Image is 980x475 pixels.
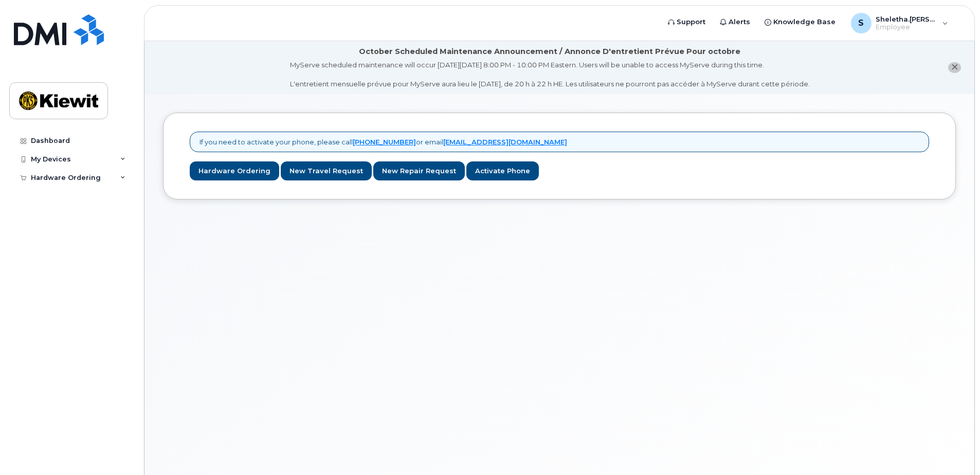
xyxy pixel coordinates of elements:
div: MyServe scheduled maintenance will occur [DATE][DATE] 8:00 PM - 10:00 PM Eastern. Users will be u... [290,60,810,89]
p: If you need to activate your phone, please call or email [199,137,567,147]
a: Hardware Ordering [190,161,279,180]
button: close notification [948,62,961,73]
a: Activate Phone [466,161,539,180]
a: [EMAIL_ADDRESS][DOMAIN_NAME] [443,138,567,146]
a: [PHONE_NUMBER] [353,138,416,146]
a: New Repair Request [373,161,465,180]
div: October Scheduled Maintenance Announcement / Annonce D'entretient Prévue Pour octobre [359,46,740,57]
a: New Travel Request [281,161,372,180]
